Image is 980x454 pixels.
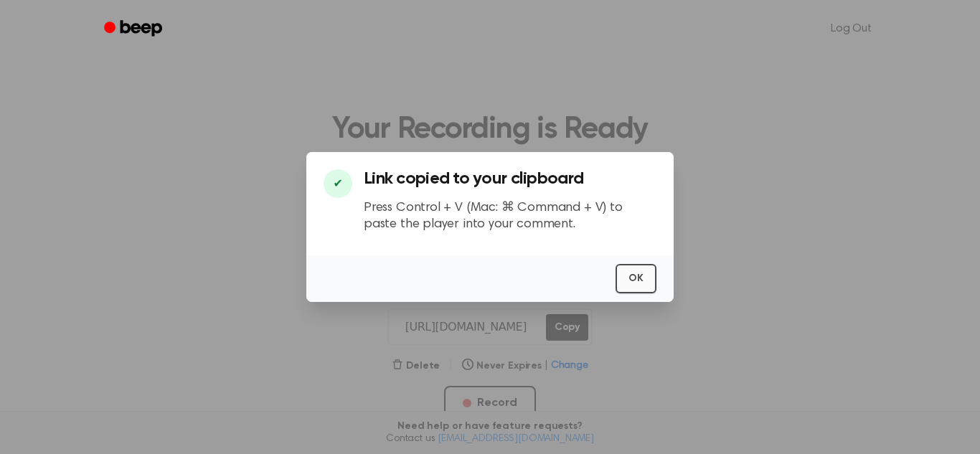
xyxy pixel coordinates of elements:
h3: Link copied to your clipboard [364,169,656,189]
div: ✔ [324,169,352,198]
button: OK [616,264,656,293]
a: Log Out [816,11,886,46]
p: Press Control + V (Mac: ⌘ Command + V) to paste the player into your comment. [364,200,656,232]
a: Beep [94,15,175,43]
